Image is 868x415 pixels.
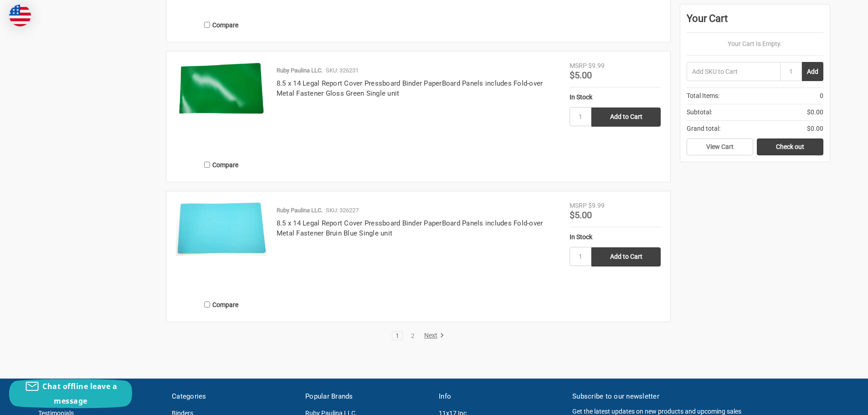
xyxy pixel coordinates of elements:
span: $5.00 [570,210,592,220]
h5: Info [439,391,563,402]
input: Add SKU to Cart [687,62,780,81]
img: 8.5 x 14 Legal Report Cover Pressboard Binder PaperBoard Panels includes Fold-over Metal Fastener... [176,201,267,256]
span: $5.00 [570,70,592,81]
button: Chat offline leave a message [9,379,132,408]
h5: Subscribe to our newsletter [572,391,830,402]
span: $0.00 [807,108,823,117]
p: SKU: 326227 [326,206,359,215]
p: Ruby Paulina LLC. [277,206,323,215]
input: Add to Cart [591,247,661,266]
div: In Stock [570,232,661,242]
div: In Stock [570,92,661,102]
span: Chat offline leave a message [42,381,117,406]
input: Add to Cart [591,108,661,127]
a: Check out [757,138,823,156]
span: $0.00 [807,124,823,133]
span: Grand total: [687,124,720,133]
span: 0 [820,91,823,101]
input: Compare [204,162,210,168]
label: Compare [176,297,267,312]
a: View Cart [687,138,753,156]
a: 1 [392,333,402,339]
button: Add [802,62,823,81]
h5: Popular Brands [305,391,429,402]
label: Compare [176,17,267,32]
a: 2 [408,333,418,339]
h5: Categories [172,391,296,402]
a: Next [421,332,444,340]
input: Compare [204,302,210,307]
label: Compare [176,157,267,172]
span: Subtotal: [687,108,712,117]
p: Ruby Paulina LLC. [277,66,323,75]
img: duty and tax information for United States [9,5,31,26]
span: $9.99 [588,202,605,209]
a: 8.5 x 14 Legal Report Cover Pressboard Binder PaperBoard Panels includes Fold-over Metal Fastener... [176,201,267,292]
span: Total Items: [687,91,719,101]
a: 8.5 x 14 Legal Report Cover Pressboard Binder PaperBoard Panels includes Fold-over Metal Fastener... [176,61,267,152]
div: MSRP [570,61,587,71]
div: MSRP [570,201,587,210]
div: Your Cart [687,11,823,33]
a: 8.5 x 14 Legal Report Cover Pressboard Binder PaperBoard Panels includes Fold-over Metal Fastener... [277,219,543,238]
p: Your Cart Is Empty. [687,39,823,49]
p: SKU: 326231 [326,66,359,75]
img: 8.5 x 14 Legal Report Cover Pressboard Binder PaperBoard Panels includes Fold-over Metal Fastener... [176,61,267,118]
a: 8.5 x 14 Legal Report Cover Pressboard Binder PaperBoard Panels includes Fold-over Metal Fastener... [277,79,543,98]
span: $9.99 [588,62,605,69]
input: Compare [204,22,210,28]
